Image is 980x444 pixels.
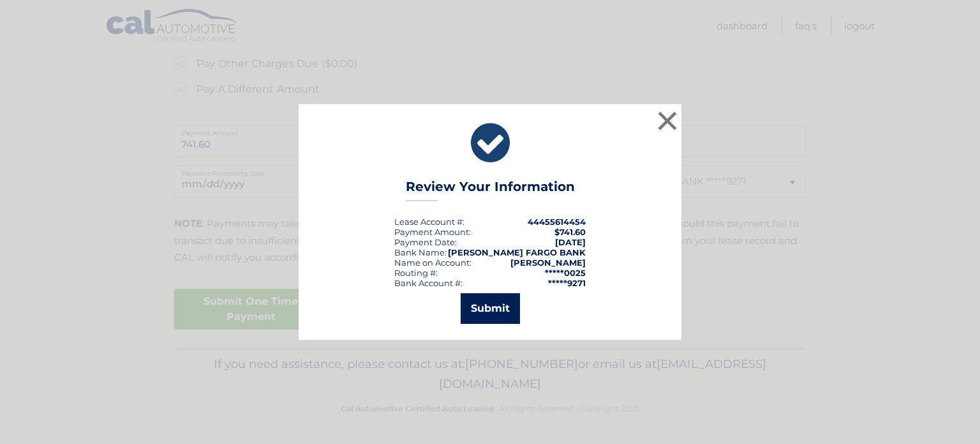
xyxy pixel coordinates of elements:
span: Payment Date [394,237,455,247]
strong: [PERSON_NAME] FARGO BANK [448,247,586,257]
div: : [394,237,457,247]
button: × [655,108,680,134]
div: Routing #: [394,268,438,278]
strong: 44455614454 [528,217,586,227]
div: Bank Account #: [394,278,463,288]
div: Bank Name: [394,247,447,257]
strong: [PERSON_NAME] [510,257,586,268]
div: Payment Amount: [394,227,471,237]
button: Submit [461,293,520,324]
div: Lease Account #: [394,217,464,227]
div: Name on Account: [394,257,471,268]
h3: Review Your Information [406,179,575,201]
span: [DATE] [555,237,586,247]
span: $741.60 [554,227,586,237]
